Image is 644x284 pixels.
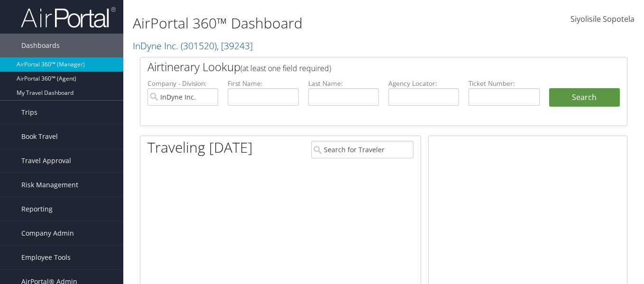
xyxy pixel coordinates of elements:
label: Last Name: [308,79,379,88]
span: Siyolisile Sopotela [570,14,635,24]
span: Risk Management [21,173,78,197]
a: InDyne Inc. [133,39,253,52]
img: airportal-logo.png [21,6,116,28]
span: Employee Tools [21,246,71,269]
label: Ticket Number: [469,79,539,88]
span: , [ 39243 ] [217,39,253,52]
span: Reporting [21,197,53,221]
span: Travel Approval [21,149,71,173]
label: Company - Division: [147,79,218,88]
h1: AirPortal 360™ Dashboard [133,13,467,33]
span: Trips [21,101,37,124]
span: ( 301520 ) [181,39,217,52]
span: (at least one field required) [240,63,331,73]
span: Book Travel [21,125,58,148]
label: First Name: [228,79,298,88]
a: Siyolisile Sopotela [570,5,635,34]
span: Company Admin [21,221,74,245]
input: Search for Traveler [311,141,414,158]
h1: Traveling [DATE] [147,137,253,157]
span: Dashboards [21,34,60,57]
button: Search [549,88,620,107]
label: Agency Locator: [388,79,459,88]
h2: Airtinerary Lookup [147,59,580,75]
